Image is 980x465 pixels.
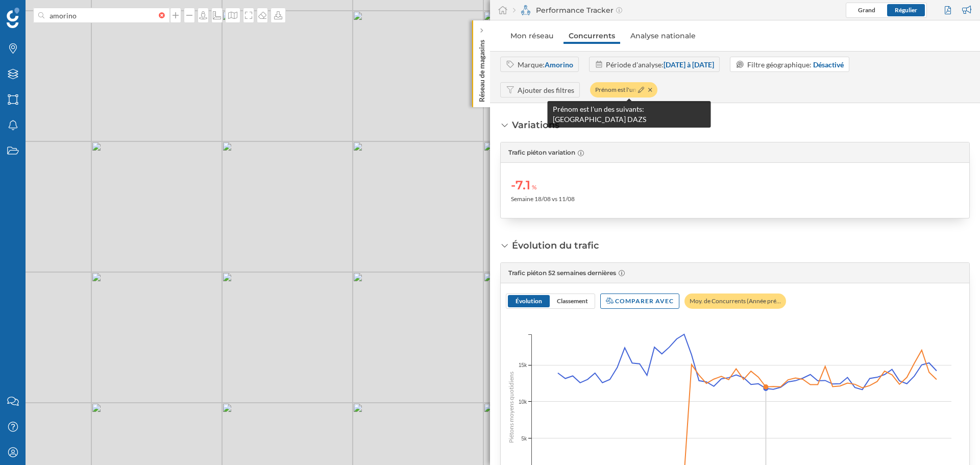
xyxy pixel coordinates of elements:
div: Période d'analyse: [606,59,714,70]
span: Évolution [516,297,542,305]
div: Évolution du trafic [512,239,599,252]
p: Réseau de magasins [477,36,487,102]
span: Trafic piéton 52 semaines dernières [508,269,616,277]
span: Trafic piéton variation [508,148,575,157]
div: Variations [512,118,559,132]
span: Assistance [16,7,66,16]
div: Ajouter des filtres [518,85,574,95]
strong: [DATE] à [DATE] [664,60,714,69]
a: Concurrents [563,28,620,44]
span: % [532,183,536,192]
img: monitoring-360.svg [521,5,531,15]
div: Moy. de Concurrents (Année pré… [684,293,786,309]
a: Mon réseau [505,28,558,44]
span: Filtre géographique: [747,60,812,69]
text: Piétons moyens quotidiens [507,372,515,443]
span: 5k [521,434,527,442]
div: Marque: [518,59,573,70]
span: 15k [519,361,527,369]
div: Performance Tracker [513,5,622,15]
strong: Amorino [545,60,573,69]
img: Logo Geoblink [7,8,19,28]
div: Désactivé [813,59,844,70]
a: Analyse nationale [625,28,701,44]
div: Prénom est l'un des suivants: [GEOGRAPHIC_DATA] DAZS [548,101,711,128]
span: Régulier [895,6,917,14]
span: Grand [858,6,875,14]
span: -7.1 [511,177,530,193]
span: 10k [519,398,527,405]
span: Classement [557,297,588,305]
span: Semaine 18/08 vs 11/08 [511,195,575,203]
div: Prénom est l'un des … [590,82,657,97]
